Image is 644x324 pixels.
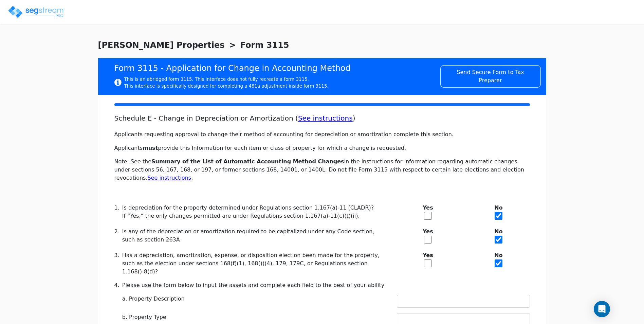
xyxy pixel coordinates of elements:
div: Is depreciation for the property determined under Regulations section 1.167(a)-11 (CLADR)? [122,204,389,212]
span: > [229,39,236,51]
div: b. Property Type [122,313,389,321]
div: Applicants provide this Information for each item or class of property for which a change is requ... [114,144,406,152]
h5: Schedule E - Change in Depreciation or Amortization ( ) [114,114,530,122]
b: Yes [397,251,459,259]
div: Applicants requesting approval to change their method of accounting for depreciation or amortizat... [114,130,454,139]
div: This interface is specifically designed for completing a 481a adjustment inside form 3115. [124,83,329,90]
div: Please use the form below to input the assets and complete each field to the best of your ability [122,281,389,289]
b: No [467,204,530,212]
div: a. Property Description [122,295,389,303]
b: No [467,251,530,259]
b: Yes [397,204,459,212]
div: Open Intercom Messenger [594,301,610,317]
div: 2. [114,228,122,246]
span: Form 3115 [240,39,289,51]
a: See instructions [148,175,191,181]
b: must [143,145,158,151]
b: Summary of the List of Automatic Accounting Method Changes [151,158,344,165]
div: Is any of the depreciation or amortization required to be capitalized under any Code section, suc... [122,228,389,244]
div: This is an abridged form 3115. This interface does not fully recreate a form 3115. [124,76,329,83]
div: 3. [114,251,122,276]
img: logo_pro_r.png [7,5,65,19]
span: [PERSON_NAME] Properties [98,39,225,51]
button: Send Secure Form to Tax Preparer [440,65,541,88]
div: If “Yes,” the only changes permitted are under Regulations section 1.167(a)-11(c)(t)(ii). [122,212,389,220]
h4: Form 3115 - Application for Change in Accounting Method [114,64,432,73]
div: 4. [114,281,122,289]
div: Has a depreciation, amortization, expense, or disposition election been made for the property, su... [122,251,389,276]
b: No [467,228,530,236]
div: Note: See the in the instructions for information regarding automatic changes under sections 56, ... [114,158,530,182]
div: 1. [114,204,122,222]
a: See instructions [298,114,353,122]
b: Yes [397,228,459,236]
